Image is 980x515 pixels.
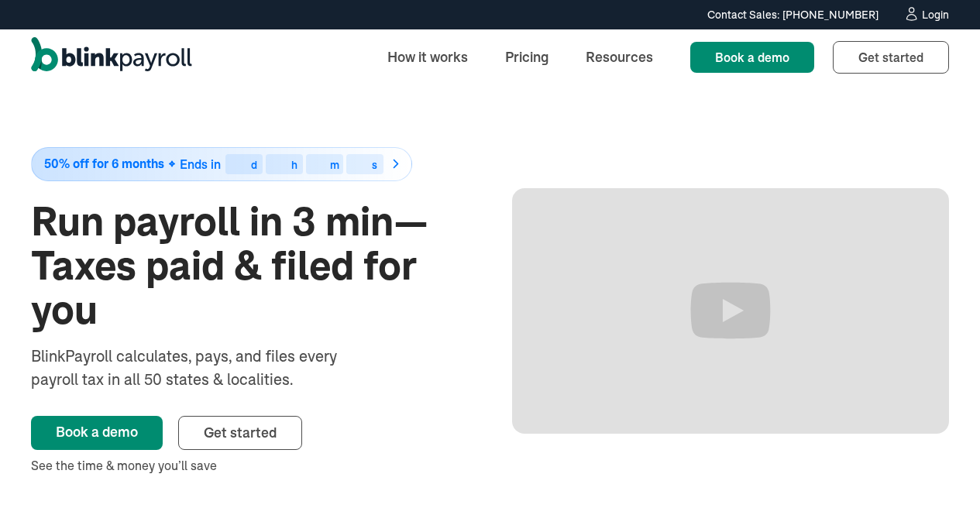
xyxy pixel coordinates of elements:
[372,160,377,170] div: s
[31,416,163,450] a: Book a demo
[178,416,302,450] a: Get started
[375,40,480,74] a: How it works
[251,160,257,170] div: d
[690,42,814,73] a: Book a demo
[858,50,923,65] span: Get started
[715,50,789,65] span: Book a demo
[31,456,469,475] div: See the time & money you’ll save
[922,9,949,20] div: Login
[573,40,665,74] a: Resources
[707,7,879,23] div: Contact Sales: [PHONE_NUMBER]
[31,37,192,77] a: home
[31,200,469,333] h1: Run payroll in 3 min—Taxes paid & filed for you
[833,41,949,74] a: Get started
[330,160,339,170] div: m
[493,40,561,74] a: Pricing
[291,160,297,170] div: h
[512,188,950,434] iframe: Run Payroll in 3 min with BlinkPayroll
[903,6,949,23] a: Login
[180,156,221,172] span: Ends in
[31,147,469,181] a: 50% off for 6 monthsEnds indhms
[204,424,277,441] span: Get started
[31,345,378,391] div: BlinkPayroll calculates, pays, and files every payroll tax in all 50 states & localities.
[44,157,164,170] span: 50% off for 6 months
